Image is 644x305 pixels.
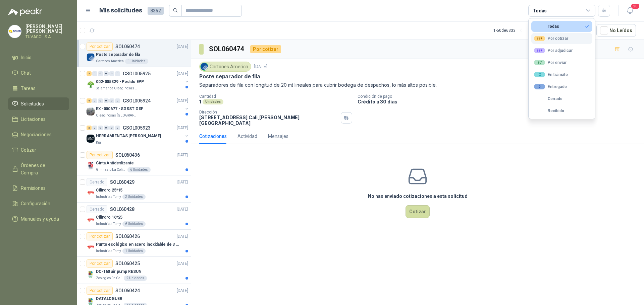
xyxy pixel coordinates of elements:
[115,234,140,239] p: SOL060426
[96,59,124,64] p: Cartones America
[531,33,592,44] button: 99+Por cotizar
[199,110,338,115] p: Dirección
[199,115,338,126] p: [STREET_ADDRESS] Cali , [PERSON_NAME][GEOGRAPHIC_DATA]
[199,81,636,89] p: Separadores de fila con longitud de 20 mt lineales para cubrir bodega de despachos, lo más altos ...
[77,203,191,230] a: CerradoSOL060428[DATE] Company LogoCilindro 16*25Industrias Tomy6 Unidades
[531,21,592,32] button: Todas
[8,82,69,95] a: Tareas
[531,93,592,104] button: Cerrado
[531,81,592,92] button: 0Entregado
[96,113,138,118] p: Oleaginosas [GEOGRAPHIC_DATA][PERSON_NAME]
[268,133,288,140] div: Mensajes
[534,36,568,41] div: Por cotizar
[122,248,146,254] div: 1 Unidades
[87,70,190,91] a: 5 0 0 0 0 0 GSOL005925[DATE] Company Logo002-005329 - Pedido EPPSalamanca Oleaginosas SAS
[531,57,592,68] button: 97Por enviar
[596,24,636,37] button: No Leídos
[87,287,113,295] div: Por cotizar
[199,73,260,80] p: Poste separador de fila
[534,36,545,41] div: 99+
[534,24,559,29] div: Todas
[87,259,113,268] div: Por cotizar
[21,184,46,192] span: Remisiones
[87,151,113,159] div: Por cotizar
[177,260,188,267] p: [DATE]
[96,194,121,200] p: Industrias Tomy
[177,179,188,185] p: [DATE]
[237,133,257,140] div: Actividad
[92,126,97,130] div: 0
[123,126,151,130] p: GSOL005923
[98,98,103,103] div: 0
[534,48,573,53] div: Por adjudicar
[8,213,69,225] a: Manuales y ayuda
[87,162,95,170] img: Company Logo
[115,126,120,130] div: 0
[87,97,190,118] a: 4 0 0 0 0 0 GSOL005924[DATE] Company LogoEX -000677 - SGSST OSFOleaginosas [GEOGRAPHIC_DATA][PERS...
[534,84,545,89] div: 0
[533,7,547,14] div: Todas
[8,113,69,126] a: Licitaciones
[124,276,147,281] div: 2 Unidades
[87,53,95,61] img: Company Logo
[104,126,109,130] div: 0
[199,62,251,72] div: Cartones America
[115,261,140,266] p: SOL060425
[8,67,69,79] a: Chat
[96,167,126,172] p: Gimnasio La Colina
[531,105,592,116] button: Recibido
[8,51,69,64] a: Inicio
[358,94,641,99] p: Condición de pago
[110,207,135,212] p: SOL060428
[87,189,95,197] img: Company Logo
[531,69,592,80] button: 2En tránsito
[96,248,121,254] p: Industrias Tomy
[122,221,146,227] div: 6 Unidades
[534,60,567,65] div: Por enviar
[21,54,32,61] span: Inicio
[8,97,69,110] a: Solicitudes
[21,131,52,138] span: Negociaciones
[96,241,179,248] p: Punto ecológico en acero inoxidable de 3 puestos, con capacidad para 53 Litros por cada división.
[110,180,135,184] p: SOL060429
[87,80,95,88] img: Company Logo
[534,96,562,101] div: Cerrado
[358,99,641,104] p: Crédito a 30 días
[177,233,188,240] p: [DATE]
[87,135,95,143] img: Company Logo
[115,44,140,49] p: SOL060474
[8,128,69,141] a: Negociaciones
[96,52,140,58] p: Poste separador de fila
[98,126,103,130] div: 0
[8,144,69,156] a: Cotizar
[104,71,109,76] div: 0
[99,6,142,15] h1: Mis solicitudes
[25,35,69,39] p: TUVACOL S.A.
[177,44,188,50] p: [DATE]
[177,288,188,294] p: [DATE]
[96,106,143,112] p: EX -000677 - SGSST OSF
[87,124,190,145] a: 2 0 0 0 0 0 GSOL005923[DATE] Company LogoHERRAMIENTAS [PERSON_NAME]Kia
[177,152,188,158] p: [DATE]
[98,71,103,76] div: 0
[534,72,568,77] div: En tránsito
[21,69,31,77] span: Chat
[21,85,36,92] span: Tareas
[87,216,95,224] img: Company Logo
[115,288,140,293] p: SOL060424
[109,71,114,76] div: 0
[148,7,164,15] span: 8352
[631,3,640,9] span: 20
[96,160,134,166] p: Cinta Antideslizante
[21,200,50,207] span: Configuración
[531,45,592,56] button: 99+Por adjudicar
[493,25,537,36] div: 1 - 50 de 6333
[406,205,430,218] button: Cotizar
[115,71,120,76] div: 0
[122,194,146,200] div: 2 Unidades
[8,8,42,16] img: Logo peakr
[96,133,161,139] p: HERRAMIENTAS [PERSON_NAME]
[21,162,63,176] span: Órdenes de Compra
[96,187,122,194] p: Cilindro 25*15
[77,257,191,284] a: Por cotizarSOL060425[DATE] Company LogoDC-160 air pump RESUNZoologico De Cali2 Unidades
